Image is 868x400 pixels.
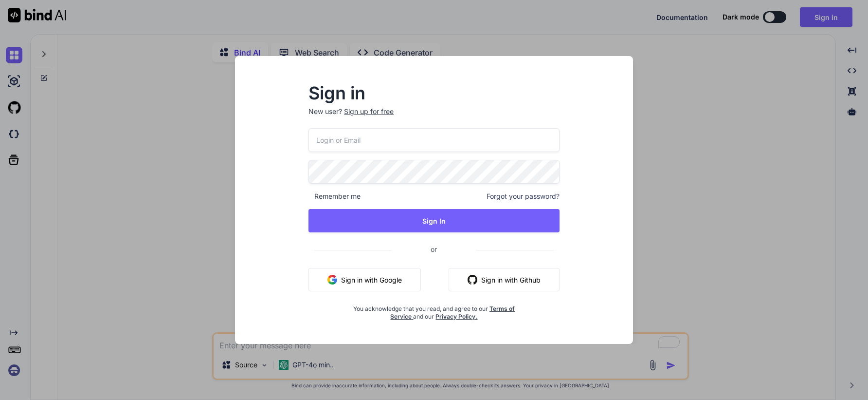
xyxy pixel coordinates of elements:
span: Remember me [308,191,361,201]
img: github [468,275,477,285]
span: or [392,237,476,261]
div: You acknowledge that you read, and agree to our and our [350,299,518,321]
input: Login or Email [308,128,560,152]
button: Sign in with Github [449,268,560,291]
button: Sign In [308,209,560,232]
a: Terms of Service [390,305,515,320]
p: New user? [308,107,560,128]
img: google [327,275,337,285]
button: Sign in with Google [308,268,421,291]
div: Sign up for free [344,107,394,116]
h2: Sign in [308,85,560,101]
a: Privacy Policy. [435,313,477,320]
span: Forgot your password? [487,191,560,201]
